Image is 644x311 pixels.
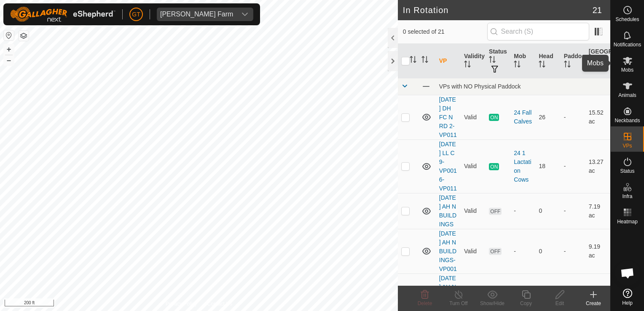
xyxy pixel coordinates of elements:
[514,149,532,184] div: 24 1 Lactation Cows
[617,219,638,224] span: Heatmap
[510,44,535,78] th: Mob
[439,230,457,272] a: [DATE] AH N BUILDINGS-VP001
[475,300,509,307] div: Show/Hide
[561,193,585,229] td: -
[436,44,461,78] th: VP
[589,66,596,73] p-sorticon: Activate to sort
[439,83,607,90] div: VPs with NO Physical Paddock
[535,44,560,78] th: Head
[207,300,232,308] a: Contact Us
[132,10,140,19] span: GT
[461,95,486,139] td: Valid
[461,44,486,78] th: Validity
[403,5,593,15] h2: In Rotation
[160,11,233,18] div: [PERSON_NAME] Farm
[489,163,499,170] span: ON
[461,229,486,273] td: Valid
[611,285,644,309] a: Help
[509,300,543,307] div: Copy
[514,206,532,215] div: -
[535,193,560,229] td: 0
[439,194,456,228] a: [DATE] AH N BUILDINGS
[593,4,602,16] span: 21
[486,44,510,78] th: Status
[564,62,571,69] p-sorticon: Activate to sort
[464,62,471,69] p-sorticon: Activate to sort
[561,139,585,193] td: -
[157,8,236,21] span: Thoren Farm
[489,114,499,121] span: ON
[487,23,589,40] input: Search (S)
[461,193,486,229] td: Valid
[418,300,432,306] span: Delete
[621,67,633,72] span: Mobs
[236,8,253,21] div: dropdown trigger
[618,93,636,98] span: Animals
[622,300,633,306] span: Help
[442,300,475,307] div: Turn Off
[539,62,545,69] p-sorticon: Activate to sort
[410,57,416,64] p-sorticon: Activate to sort
[585,193,610,229] td: 7.19 ac
[10,7,115,22] img: Gallagher Logo
[19,31,29,41] button: Map Layers
[585,44,610,78] th: [GEOGRAPHIC_DATA] Area
[514,108,532,126] div: 24 Fall Calves
[535,95,560,139] td: 26
[585,95,610,139] td: 15.52 ac
[489,208,502,215] span: OFF
[439,141,457,192] a: [DATE] LL C 9-VP0016-VP011
[535,229,560,273] td: 0
[166,300,197,308] a: Privacy Policy
[535,139,560,193] td: 18
[543,300,577,307] div: Edit
[585,229,610,273] td: 9.19 ac
[461,139,486,193] td: Valid
[577,300,610,307] div: Create
[489,248,502,255] span: OFF
[614,42,641,47] span: Notifications
[615,17,639,22] span: Schedules
[561,95,585,139] td: -
[620,169,634,174] span: Status
[514,62,521,69] p-sorticon: Activate to sort
[4,30,14,40] button: Reset Map
[623,143,632,148] span: VPs
[622,194,632,199] span: Infra
[561,229,585,273] td: -
[585,139,610,193] td: 13.27 ac
[614,118,640,123] span: Neckbands
[4,55,14,65] button: –
[403,27,487,36] span: 0 selected of 21
[615,260,640,286] div: Open chat
[514,247,532,256] div: -
[439,96,457,138] a: [DATE] DH FC N RD 2-VP011
[489,57,496,64] p-sorticon: Activate to sort
[4,44,14,54] button: +
[421,57,428,64] p-sorticon: Activate to sort
[561,44,585,78] th: Paddock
